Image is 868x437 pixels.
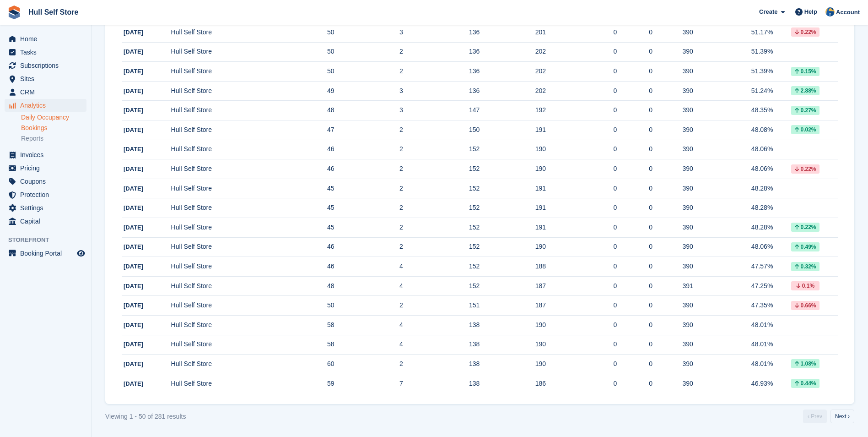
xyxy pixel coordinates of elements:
span: CRM [20,86,75,98]
a: Bookings [21,124,86,132]
div: 0 [546,27,617,37]
td: Hull Self Store [171,374,264,393]
span: Booking Portal [20,247,75,260]
div: 0.49% [791,242,819,251]
div: 0 [546,164,617,174]
td: 2 [334,159,403,179]
span: [DATE] [124,107,143,114]
span: [DATE] [124,146,143,153]
div: 190 [480,320,546,330]
td: 390 [652,81,693,101]
a: menu [5,33,86,45]
span: [DATE] [124,48,143,55]
td: 136 [403,62,480,82]
td: 150 [403,120,480,140]
div: 201 [480,27,546,37]
td: 45 [264,218,334,238]
span: Sites [20,72,75,85]
span: Pricing [20,162,75,175]
td: Hull Self Store [171,296,264,316]
td: 46 [264,237,334,257]
a: menu [5,175,86,188]
a: menu [5,247,86,260]
div: 0 [546,223,617,232]
td: 390 [652,296,693,316]
td: 50 [264,296,334,316]
td: 47 [264,120,334,140]
td: 390 [652,335,693,355]
span: Subscriptions [20,59,75,72]
a: menu [5,46,86,59]
td: 152 [403,257,480,277]
td: 49 [264,81,334,101]
div: 0.15% [791,67,819,76]
span: [DATE] [124,302,143,309]
div: 0 [617,184,652,193]
td: 48.06% [693,159,773,179]
td: 151 [403,296,480,316]
td: 136 [403,42,480,62]
td: Hull Self Store [171,140,264,159]
span: Tasks [20,46,75,59]
td: 51.24% [693,81,773,101]
td: Hull Self Store [171,42,264,62]
span: [DATE] [124,283,143,290]
td: Hull Self Store [171,316,264,335]
td: 50 [264,62,334,82]
td: Hull Self Store [171,218,264,238]
div: 186 [480,379,546,388]
td: 390 [652,257,693,277]
div: 0 [617,47,652,56]
td: Hull Self Store [171,101,264,120]
span: [DATE] [124,341,143,348]
div: 0 [546,242,617,251]
div: 0 [617,339,652,349]
span: Capital [20,215,75,228]
td: 48.08% [693,120,773,140]
a: menu [5,188,86,201]
a: Hull Self Store [25,5,82,20]
div: 192 [480,105,546,115]
div: 0.44% [791,379,819,388]
div: 191 [480,125,546,135]
div: 0 [546,300,617,310]
div: 0 [617,164,652,174]
div: 0 [546,66,617,76]
td: 3 [334,23,403,43]
td: 48.28% [693,179,773,198]
td: 46 [264,140,334,159]
td: 47.57% [693,257,773,277]
span: Help [804,7,817,16]
div: 0.32% [791,262,819,271]
td: 48.06% [693,140,773,159]
td: 46 [264,257,334,277]
img: stora-icon-8386f47178a22dfd0bd8f6a31ec36ba5ce8667c1dd55bd0f319d3a0aa187defe.svg [7,5,21,19]
td: 48.06% [693,237,773,257]
span: [DATE] [124,165,143,172]
div: 0 [546,379,617,388]
span: Storefront [8,235,91,245]
span: [DATE] [124,126,143,133]
span: Settings [20,202,75,214]
td: 152 [403,218,480,238]
div: 0 [546,339,617,349]
td: 45 [264,179,334,198]
td: 138 [403,355,480,374]
div: 0.27% [791,106,819,115]
td: 2 [334,355,403,374]
div: 0 [617,105,652,115]
td: 390 [652,218,693,238]
td: 48.28% [693,198,773,218]
td: 2 [334,140,403,159]
div: 0 [546,184,617,193]
span: Coupons [20,175,75,188]
td: 2 [334,198,403,218]
td: 390 [652,101,693,120]
span: Home [20,33,75,45]
td: 138 [403,316,480,335]
td: Hull Self Store [171,198,264,218]
span: [DATE] [124,224,143,231]
span: [DATE] [124,87,143,94]
a: menu [5,99,86,112]
td: 45 [264,198,334,218]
